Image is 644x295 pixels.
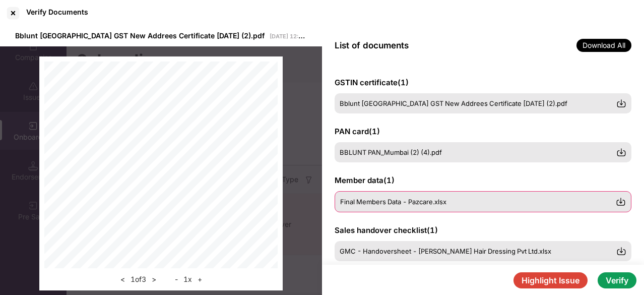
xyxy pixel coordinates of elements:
[117,273,128,285] button: <
[335,78,409,87] span: GSTIN certificate ( 1 )
[616,98,626,108] img: svg+xml;base64,PHN2ZyBpZD0iRG93bmxvYWQtMzJ4MzIiIHhtbG5zPSJodHRwOi8vd3d3LnczLm9yZy8yMDAwL3N2ZyIgd2...
[616,197,626,207] img: svg+xml;base64,PHN2ZyBpZD0iRG93bmxvYWQtMzJ4MzIiIHhtbG5zPSJodHRwOi8vd3d3LnczLm9yZy8yMDAwL3N2ZyIgd2...
[598,272,636,288] button: Verify
[172,273,181,285] button: -
[335,225,438,235] span: Sales handover checklist ( 1 )
[576,39,631,52] span: Download All
[117,273,159,285] div: 1 of 3
[340,198,446,206] span: Final Members Data - Pazcare.xlsx
[149,273,159,285] button: >
[15,31,265,40] span: Bblunt [GEOGRAPHIC_DATA] GST New Addrees Certificate [DATE] (2).pdf
[340,247,551,255] span: GMC - Handoversheet - [PERSON_NAME] Hair Dressing Pvt Ltd.xlsx
[335,175,395,185] span: Member data ( 1 )
[270,33,314,40] span: [DATE] 12:27pm
[616,147,626,157] img: svg+xml;base64,PHN2ZyBpZD0iRG93bmxvYWQtMzJ4MzIiIHhtbG5zPSJodHRwOi8vd3d3LnczLm9yZy8yMDAwL3N2ZyIgd2...
[513,272,588,288] button: Highlight Issue
[340,99,567,107] span: Bblunt [GEOGRAPHIC_DATA] GST New Addrees Certificate [DATE] (2).pdf
[616,246,626,256] img: svg+xml;base64,PHN2ZyBpZD0iRG93bmxvYWQtMzJ4MzIiIHhtbG5zPSJodHRwOi8vd3d3LnczLm9yZy8yMDAwL3N2ZyIgd2...
[335,40,409,50] span: List of documents
[335,127,380,136] span: PAN card ( 1 )
[172,273,205,285] div: 1 x
[26,8,88,16] div: Verify Documents
[195,273,205,285] button: +
[340,148,442,156] span: BBLUNT PAN_Mumbai (2) (4).pdf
